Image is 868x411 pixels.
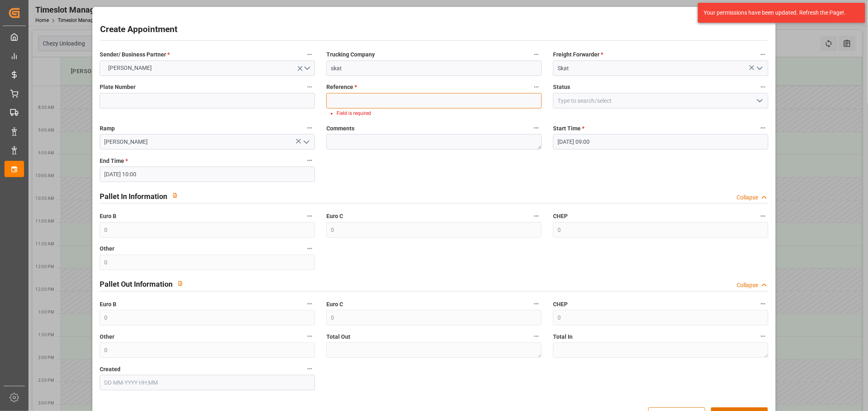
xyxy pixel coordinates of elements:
span: Euro C [326,212,343,221]
button: CHEP [758,211,768,221]
span: Total Out [326,333,350,341]
button: View description [167,188,183,203]
button: open menu [300,136,312,148]
button: Comments [531,123,542,133]
span: Status [553,83,570,91]
button: Other [304,243,315,254]
button: Plate Number [304,82,315,92]
button: Euro B [304,211,315,221]
span: Comments [326,124,354,133]
li: Field is required [337,110,535,117]
button: Euro B [304,299,315,309]
span: Euro B [100,212,116,221]
span: Plate Number [100,83,136,91]
span: Sender/ Business Partner [100,50,170,59]
span: Created [100,365,120,374]
h2: Create Appointment [100,23,177,36]
button: Total In [758,331,768,342]
input: DD-MM-YYYY HH:MM [100,375,315,390]
input: Type to search/select [100,134,315,149]
span: Reference [326,83,357,91]
button: Status [758,82,768,92]
button: View description [173,276,188,291]
h2: Pallet Out Information [100,279,173,290]
span: [PERSON_NAME] [104,64,156,72]
div: Collapse [737,193,758,202]
button: open menu [753,62,765,75]
button: CHEP [758,299,768,309]
button: Euro C [531,211,542,221]
button: Total Out [531,331,542,342]
span: Other [100,333,114,341]
button: Created [304,363,315,374]
button: End Time * [304,155,315,166]
span: Trucking Company [326,50,375,59]
button: Sender/ Business Partner * [304,49,315,60]
div: Collapse [737,281,758,290]
button: Other [304,331,315,342]
span: CHEP [553,300,568,309]
input: DD-MM-YYYY HH:MM [100,167,315,182]
button: Trucking Company [531,49,542,60]
input: DD-MM-YYYY HH:MM [553,134,768,149]
button: Start Time * [758,123,768,133]
button: Ramp [304,123,315,133]
button: Reference * [531,82,542,92]
input: Type to search/select [553,93,768,108]
span: Freight Forwarder [553,50,603,59]
span: Start Time [553,124,584,133]
span: Other [100,244,114,253]
h2: Pallet In Information [100,191,167,202]
button: Euro C [531,299,542,309]
span: CHEP [553,212,568,221]
button: open menu [100,61,315,76]
span: Euro B [100,300,116,309]
div: Your permissions have been updated. Refresh the Page!. [704,9,853,17]
button: open menu [753,95,765,107]
span: Total In [553,333,573,341]
span: Euro C [326,300,343,309]
span: Ramp [100,124,115,133]
button: Freight Forwarder * [758,49,768,60]
span: End Time [100,157,128,165]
